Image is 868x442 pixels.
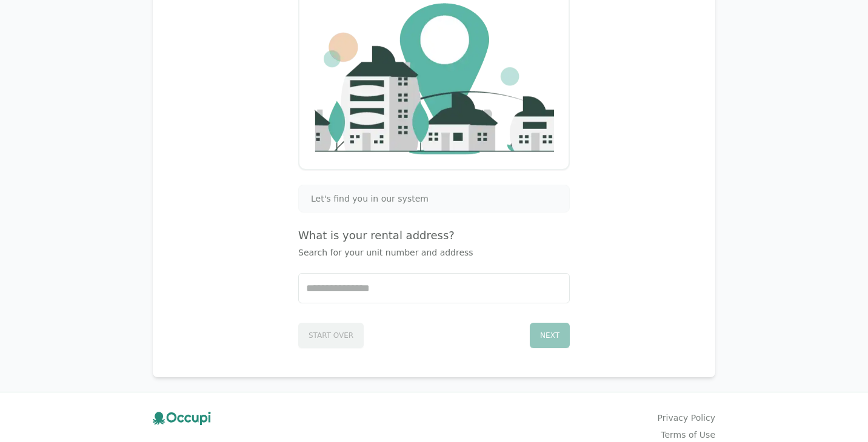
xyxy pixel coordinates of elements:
[298,246,570,259] p: Search for your unit number and address
[311,193,429,205] span: Let's find you in our system
[314,3,554,154] img: Company Logo
[661,429,715,441] a: Terms of Use
[298,227,570,244] h4: What is your rental address?
[299,274,569,303] input: Start typing...
[658,412,715,424] a: Privacy Policy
